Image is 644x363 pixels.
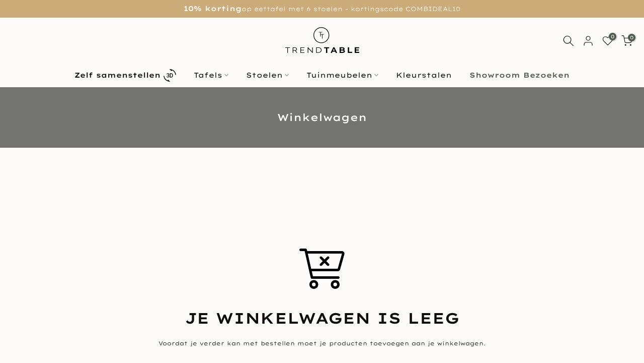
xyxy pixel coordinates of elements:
a: Stoelen [237,69,298,81]
a: Tuinmeubelen [298,69,387,81]
a: Kleurstalen [387,69,461,81]
h1: Winkelwagen [28,112,616,123]
a: Showroom Bezoeken [461,69,579,81]
span: 0 [628,34,635,41]
img: trend-table [278,18,366,63]
a: 0 [621,35,632,46]
b: Showroom Bezoeken [469,72,570,79]
div: Voordat je verder kan met bestellen moet je producten toevoegen aan je winkelwagen. [28,339,616,349]
a: Tafels [185,69,237,81]
span: 0 [609,33,616,40]
a: 0 [602,35,613,46]
iframe: toggle-frame [1,312,51,362]
h4: Je winkelwagen is leeg [28,308,616,329]
b: Zelf samenstellen [74,72,160,79]
strong: 10% korting [184,4,242,13]
a: Zelf samenstellen [66,67,185,84]
p: op eettafel met 6 stoelen - kortingscode COMBIDEAL10 [13,3,631,15]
